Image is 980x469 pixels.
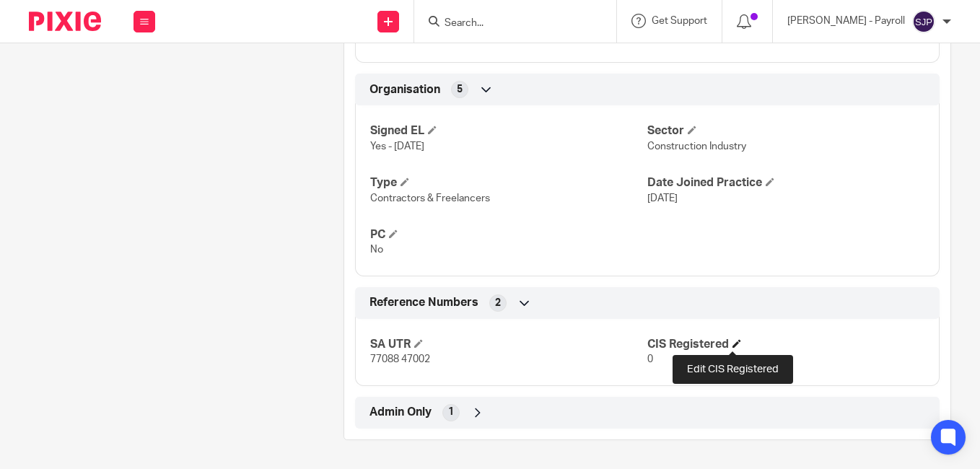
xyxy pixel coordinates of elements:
span: 77088 47002 [370,354,430,364]
span: [DATE] [647,193,678,203]
h4: PC [370,227,647,242]
span: Reference Numbers [369,295,478,310]
h4: Signed EL [370,123,647,139]
h4: SA UTR [370,337,647,352]
span: 2 [495,296,501,310]
span: No [370,245,383,255]
h4: Sector [647,123,924,139]
span: Contractors & Freelancers [370,193,490,203]
p: [PERSON_NAME] - Payroll [787,14,905,28]
span: Organisation [369,82,440,97]
input: Search [443,17,573,30]
h4: Type [370,175,647,190]
span: Get Support [652,16,707,26]
h4: CIS Registered [647,337,924,352]
img: svg%3E [912,10,935,33]
h4: Date Joined Practice [647,175,924,190]
span: 0 [647,354,653,364]
span: Admin Only [369,405,432,420]
span: 5 [457,82,463,97]
img: Pixie [29,12,101,31]
span: Yes - [DATE] [370,141,424,152]
span: 1 [448,405,454,419]
span: Construction Industry [647,141,746,152]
